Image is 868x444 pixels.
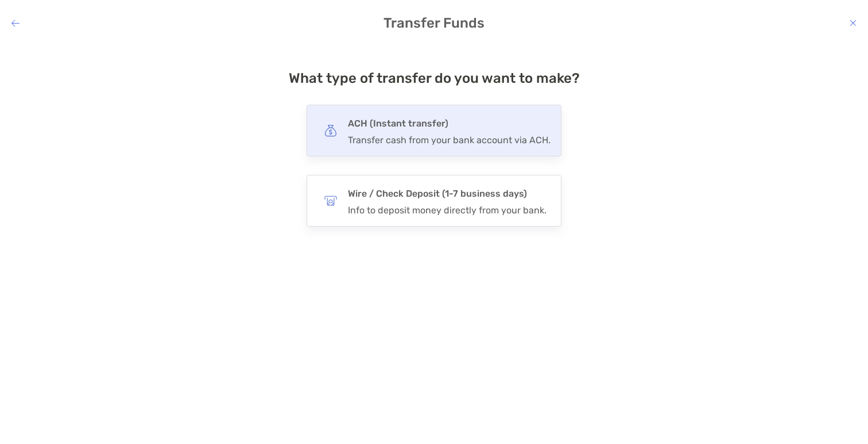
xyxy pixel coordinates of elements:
div: Info to deposit money directly from your bank. [348,205,547,216]
img: button icon [324,194,337,207]
img: button icon [324,124,337,137]
h4: Wire / Check Deposit (1-7 business days) [348,186,547,202]
h4: ACH (Instant transfer) [348,116,551,132]
h4: What type of transfer do you want to make? [289,70,580,86]
div: Transfer cash from your bank account via ACH. [348,135,551,146]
